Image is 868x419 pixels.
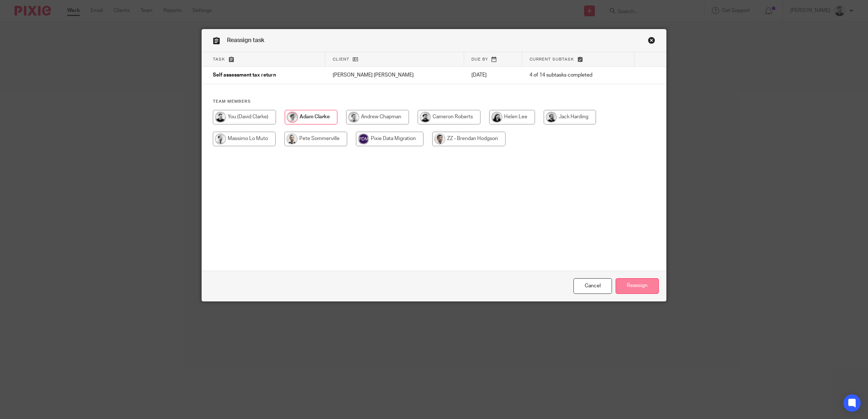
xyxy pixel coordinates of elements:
[573,278,612,294] a: Close this dialog window
[616,278,659,294] input: Reassign
[522,67,634,84] td: 4 of 14 subtasks completed
[530,57,574,61] span: Current subtask
[213,99,655,104] h4: Team members
[471,57,488,61] span: Due by
[213,73,276,78] span: Self assessment tax return
[471,71,515,79] p: [DATE]
[227,37,264,43] span: Reassign task
[213,57,225,61] span: Task
[648,37,655,46] a: Close this dialog window
[333,71,457,79] p: [PERSON_NAME] [PERSON_NAME]
[333,57,349,61] span: Client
